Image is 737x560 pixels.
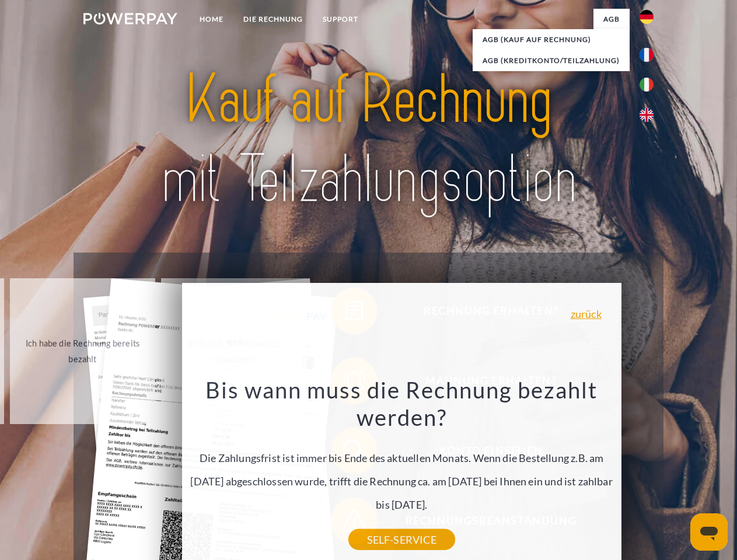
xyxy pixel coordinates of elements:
[17,335,148,367] div: Ich habe die Rechnung bereits bezahlt
[640,48,654,62] img: fr
[348,529,455,550] a: SELF-SERVICE
[640,108,654,122] img: en
[188,376,614,540] div: Die Zahlungsfrist ist immer bis Ende des aktuellen Monats. Wenn die Bestellung z.B. am [DATE] abg...
[313,9,368,30] a: SUPPORT
[111,56,626,223] img: title-powerpay_de.svg
[640,10,654,24] img: de
[473,29,630,50] a: AGB (Kauf auf Rechnung)
[640,78,654,92] img: it
[190,9,233,30] a: Home
[188,376,614,432] h3: Bis wann muss die Rechnung bezahlt werden?
[690,513,728,551] iframe: Schaltfläche zum Öffnen des Messaging-Fensters
[593,9,630,30] a: agb
[571,309,602,319] a: zurück
[233,9,313,30] a: DIE RECHNUNG
[83,13,177,24] img: logo-powerpay-white.svg
[473,50,630,71] a: AGB (Kreditkonto/Teilzahlung)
